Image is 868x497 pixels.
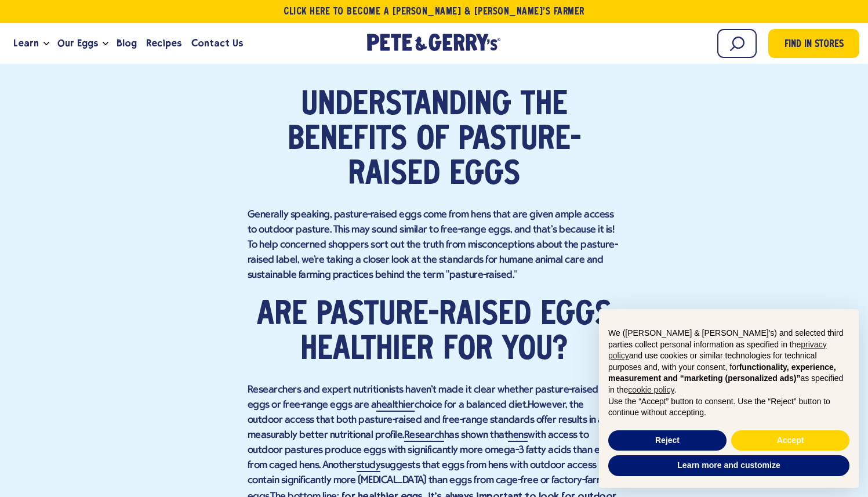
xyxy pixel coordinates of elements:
[141,28,186,59] a: Recipes
[248,208,621,283] p: Generally speaking, pasture-raised eggs come from hens that are given ample access to outdoor pas...
[628,385,674,394] a: cookie policy
[608,328,849,396] p: We ([PERSON_NAME] & [PERSON_NAME]'s) and selected third parties collect personal information as s...
[117,36,137,50] span: Blog
[608,396,849,419] p: Use the “Accept” button to consent. Use the “Reject” button to continue without accepting.
[43,42,49,46] button: Open the dropdown menu for Learn
[785,37,844,53] span: Find in Stores
[608,455,849,476] button: Learn more and customize
[103,42,108,46] button: Open the dropdown menu for Our Eggs
[731,430,849,451] button: Accept
[508,430,528,442] a: hens
[608,430,727,451] button: Reject
[57,36,98,50] span: Our Eggs
[248,298,621,368] h2: Are pasture-raised eggs healthier for you?
[248,88,621,193] h2: Understanding the Benefits of Pasture-Raised Eggs
[53,28,103,59] a: Our Eggs
[13,36,39,50] span: Learn
[376,400,415,412] a: healthier
[768,29,859,58] a: Find in Stores
[191,36,243,50] span: Contact Us
[9,28,43,59] a: Learn
[717,29,757,58] input: Search
[112,28,141,59] a: Blog
[187,28,248,59] a: Contact Us
[146,36,181,50] span: Recipes
[404,430,444,442] a: Research
[357,460,381,472] a: study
